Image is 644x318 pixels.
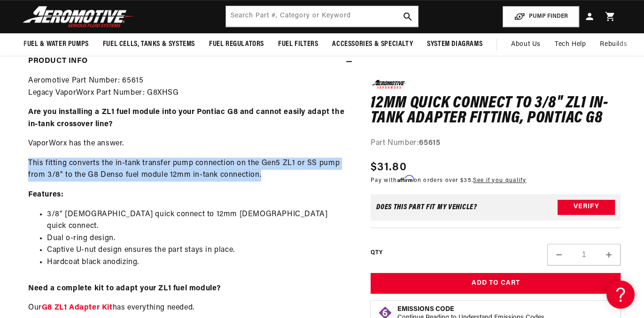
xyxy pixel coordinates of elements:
[555,39,586,50] span: Tech Help
[371,176,527,185] p: Pay with on orders over $35.
[28,75,347,99] p: Aeromotive Part Number: 65615 Legacy VaporWorx Part Number: G8XHSG
[47,257,347,269] li: Hardcoat black anodizing.
[28,191,63,198] b: Features:
[28,158,347,182] p: This fitting converts the in-tank transfer pump connection on the Gen5 ZL1 or SS pump from 3/8" t...
[271,33,325,55] summary: Fuel Filters
[47,244,347,257] li: Captive U-nut design ensures the part stays in place.
[23,48,352,75] summary: Product Info
[28,285,221,292] strong: Need a complete kit to adapt your ZL1 fuel module?
[600,39,627,50] span: Rebuilds
[558,199,615,214] button: Verify
[47,209,347,233] li: 3/8" [DEMOGRAPHIC_DATA] quick connect to 12mm [DEMOGRAPHIC_DATA] quick connect.
[28,302,347,314] p: Our has everything needed.
[28,108,344,128] strong: Are you installing a ZL1 fuel module into your Pontiac G8 and cannot easily adapt the in-tank cro...
[397,306,454,313] strong: Emissions Code
[23,39,89,49] span: Fuel & Water Pumps
[103,39,195,49] span: Fuel Cells, Tanks & Systems
[371,96,621,126] h1: 12mm Quick Connect to 3/8" ZL1 In-Tank Adapter Fitting, Pontiac G8
[504,33,548,56] a: About Us
[420,33,489,55] summary: System Diagrams
[42,304,113,311] a: G8 ZL1 Adapter Kit
[226,6,418,27] input: Search by Part Number, Category or Keyword
[593,33,634,56] summary: Rebuilds
[397,6,418,27] button: search button
[28,55,87,68] h2: Product Info
[371,249,382,257] label: QTY
[278,39,318,49] span: Fuel Filters
[371,137,621,150] div: Part Number:
[503,6,579,27] button: PUMP FINDER
[371,159,407,176] span: $31.80
[325,33,420,55] summary: Accessories & Specialty
[371,273,621,294] button: Add to Cart
[28,138,347,150] p: VaporWorx has the answer.
[548,33,593,56] summary: Tech Help
[473,178,526,183] a: See if you qualify - Learn more about Affirm Financing (opens in modal)
[427,39,482,49] span: System Diagrams
[16,33,96,55] summary: Fuel & Water Pumps
[47,233,347,245] li: Dual o-ring design.
[209,39,264,49] span: Fuel Regulators
[20,6,138,28] img: Aeromotive
[332,39,413,49] span: Accessories & Specialty
[96,33,202,55] summary: Fuel Cells, Tanks & Systems
[511,41,541,48] span: About Us
[376,203,477,211] div: Does This part fit My vehicle?
[397,175,413,182] span: Affirm
[419,139,440,147] strong: 65615
[202,33,271,55] summary: Fuel Regulators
